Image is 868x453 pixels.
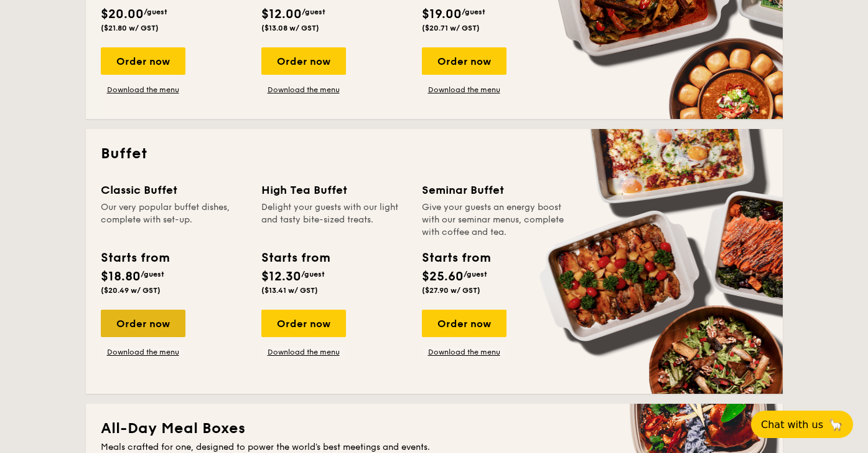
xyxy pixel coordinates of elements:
[422,24,480,32] span: ($20.71 w/ GST)
[422,347,506,357] a: Download the menu
[101,181,246,199] div: Classic Buffet
[422,249,490,267] div: Starts from
[422,47,506,75] div: Order now
[302,7,325,16] span: /guest
[101,249,169,267] div: Starts from
[141,270,164,279] span: /guest
[261,249,329,267] div: Starts from
[422,269,464,284] span: $25.60
[101,201,246,239] div: Our very popular buffet dishes, complete with set-up.
[101,7,144,22] span: $20.00
[101,144,768,164] h2: Buffet
[422,310,506,337] div: Order now
[261,47,346,75] div: Order now
[101,24,159,32] span: ($21.80 w/ GST)
[261,7,302,22] span: $12.00
[101,419,768,439] h2: All-Day Meal Boxes
[422,7,462,22] span: $19.00
[261,347,346,357] a: Download the menu
[462,7,485,16] span: /guest
[101,310,185,337] div: Order now
[761,419,823,431] span: Chat with us
[828,417,843,432] span: 🦙
[422,201,567,239] div: Give your guests an energy boost with our seminar menus, complete with coffee and tea.
[261,269,301,284] span: $12.30
[101,85,185,95] a: Download the menu
[101,286,161,295] span: ($20.49 w/ GST)
[261,201,407,239] div: Delight your guests with our light and tasty bite-sized treats.
[101,347,185,357] a: Download the menu
[464,270,487,279] span: /guest
[301,270,325,279] span: /guest
[101,47,185,75] div: Order now
[261,181,407,199] div: High Tea Buffet
[261,286,318,295] span: ($13.41 w/ GST)
[422,181,567,199] div: Seminar Buffet
[422,286,480,295] span: ($27.90 w/ GST)
[261,85,346,95] a: Download the menu
[751,411,853,438] button: Chat with us🦙
[144,7,167,16] span: /guest
[261,310,346,337] div: Order now
[422,85,506,95] a: Download the menu
[101,269,141,284] span: $18.80
[261,24,319,32] span: ($13.08 w/ GST)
